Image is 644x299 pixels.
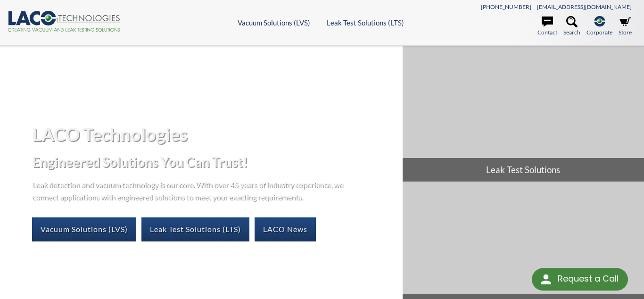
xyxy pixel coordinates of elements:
a: Store [619,16,632,37]
a: Leak Test Solutions (LTS) [141,217,249,241]
a: Leak Test Solutions [403,46,644,182]
a: [EMAIL_ADDRESS][DOMAIN_NAME] [537,3,632,10]
span: Leak Test Solutions [403,158,644,182]
div: Request a Call [532,268,628,291]
div: Request a Call [558,268,619,290]
a: LACO News [255,217,316,241]
a: Leak Test Solutions (LTS) [327,18,404,27]
a: Contact [537,16,557,37]
a: Search [563,16,580,37]
p: Leak detection and vacuum technology is our core. With over 45 years of industry experience, we c... [32,178,348,202]
a: Vacuum Solutions (LVS) [238,18,310,27]
a: [PHONE_NUMBER] [481,3,531,10]
a: Vacuum Solutions (LVS) [32,217,136,241]
span: Corporate [586,28,612,37]
h1: LACO Technologies [32,123,395,146]
h2: Engineered Solutions You Can Trust! [32,153,395,171]
img: round button [538,272,553,287]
